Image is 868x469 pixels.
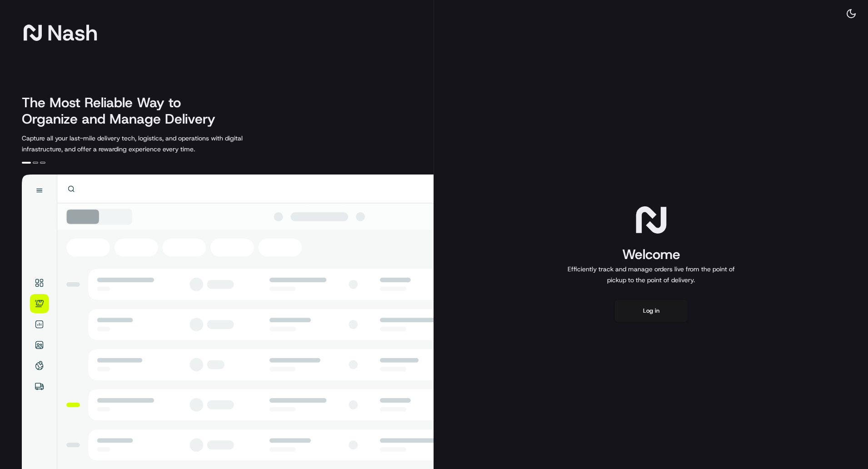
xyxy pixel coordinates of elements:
span: Nash [47,24,98,42]
h2: The Most Reliable Way to Organize and Manage Delivery [22,95,225,127]
p: Capture all your last-mile delivery tech, logistics, and operations with digital infrastructure, ... [22,133,284,155]
button: Log in [615,300,688,322]
h1: Welcome [564,245,738,264]
p: Efficiently track and manage orders live from the point of pickup to the point of delivery. [564,264,738,285]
